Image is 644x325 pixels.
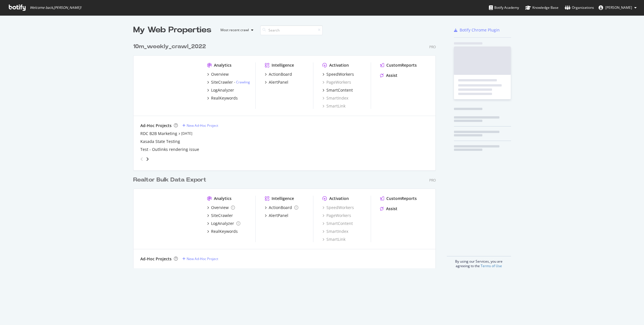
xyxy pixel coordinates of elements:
a: Crawling [236,80,250,85]
button: [PERSON_NAME] [594,3,641,12]
a: Realtor Bulk Data Export [133,176,209,184]
div: SmartContent [326,87,353,93]
a: LogAnalyzer [207,87,234,93]
a: SmartContent [322,221,353,226]
a: Terms of Use [481,263,502,268]
a: SpeedWorkers [322,71,354,77]
div: Assist [386,73,397,78]
a: Test - Outlinks rendering issue [140,147,199,152]
a: PageWorkers [322,79,351,85]
a: Assist [380,73,397,78]
a: [DATE] [181,131,192,136]
div: RealKeywords [211,95,238,101]
a: RealKeywords [207,95,238,101]
a: LogAnalyzer [207,221,240,226]
div: 10m_weekly_crawl_2022 [133,43,206,51]
div: Overview [211,71,229,77]
div: ActionBoard [269,71,292,77]
input: Search [260,25,323,35]
div: SiteCrawler [211,79,233,85]
div: Analytics [214,196,232,201]
div: Activation [329,196,349,201]
div: Pro [429,45,436,49]
a: SiteCrawler [207,213,233,218]
div: AlertPanel [269,79,288,85]
a: RDC B2B Marketing [140,131,177,136]
div: LogAnalyzer [211,221,234,226]
div: angle-left [138,155,145,164]
div: grid [133,36,440,268]
div: LogAnalyzer [211,87,234,93]
div: My Web Properties [133,24,211,36]
a: CustomReports [380,196,417,201]
div: Ad-Hoc Projects [140,256,172,262]
a: SmartIndex [322,95,348,101]
div: New Ad-Hoc Project [187,123,218,128]
img: realtorsecondary.com [140,196,198,242]
span: Welcome back, [PERSON_NAME] ! [30,5,81,10]
a: SmartLink [322,237,345,242]
div: RealKeywords [211,229,238,234]
div: angle-right [145,156,149,162]
a: SmartLink [322,103,345,109]
div: Intelligence [272,196,294,201]
a: PageWorkers [322,213,351,218]
div: SpeedWorkers [326,71,354,77]
button: Most recent crawl [216,26,256,35]
a: New Ad-Hoc Project [182,256,218,261]
span: Bengu Eker [605,5,632,10]
div: Botify Academy [489,5,519,10]
a: Overview [207,205,235,210]
a: ActionBoard [265,71,292,77]
a: SiteCrawler- Crawling [207,79,250,85]
div: AlertPanel [269,213,288,218]
div: Intelligence [272,62,294,68]
div: CustomReports [386,62,417,68]
a: 10m_weekly_crawl_2022 [133,43,208,51]
a: SpeedWorkers [322,205,354,210]
a: Kasada State Testing [140,139,180,144]
div: Pro [429,178,436,183]
img: realtor.com [140,62,198,108]
a: AlertPanel [265,79,288,85]
div: ActionBoard [269,205,292,210]
a: CustomReports [380,62,417,68]
div: Organizations [565,5,594,10]
div: By using our Services, you are agreeing to the [447,256,511,268]
div: Assist [386,206,397,212]
a: New Ad-Hoc Project [182,123,218,128]
div: Realtor Bulk Data Export [133,176,206,184]
a: SmartIndex [322,229,348,234]
div: Knowledge Base [525,5,558,10]
div: Most recent crawl [220,28,249,32]
a: Assist [380,206,397,212]
a: ActionBoard [265,205,298,210]
div: New Ad-Hoc Project [187,256,218,261]
div: Overview [211,205,229,210]
div: Activation [329,62,349,68]
div: Analytics [214,62,232,68]
a: AlertPanel [265,213,288,218]
a: RealKeywords [207,229,238,234]
a: SmartContent [322,87,353,93]
div: Ad-Hoc Projects [140,123,172,128]
div: Botify Chrome Plugin [460,27,500,33]
div: SiteCrawler [211,213,233,218]
a: Overview [207,71,229,77]
div: CustomReports [386,196,417,201]
a: Botify Chrome Plugin [454,27,500,33]
div: - [234,80,250,85]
